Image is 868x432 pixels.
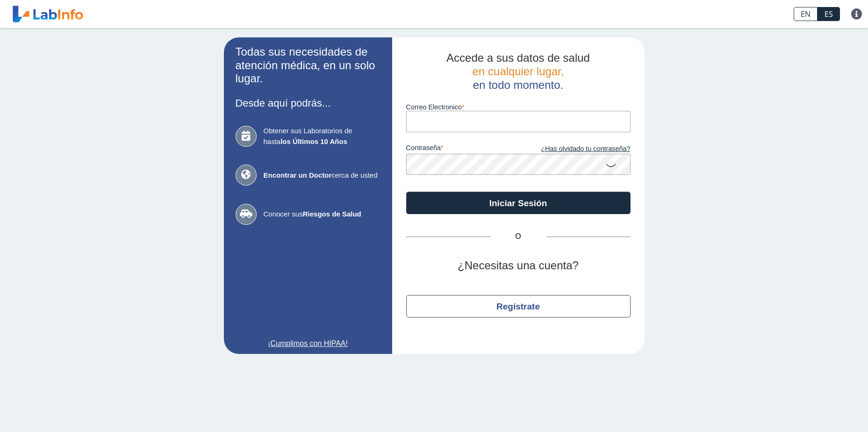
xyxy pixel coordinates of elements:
span: en todo momento. [473,79,563,91]
a: ¡Cumplimos con HIPAA! [236,338,380,349]
button: Iniciar Sesión [406,192,631,214]
h2: Todas sus necesidades de atención médica, en un solo lugar. [236,45,380,86]
span: Accede a sus datos de salud [446,51,590,64]
a: EN [794,7,818,21]
h2: ¿Necesitas una cuenta? [406,259,631,273]
span: O [490,231,546,242]
a: ES [818,7,840,21]
b: Encontrar un Doctor [264,171,332,179]
span: Obtener sus Laboratorios de hasta [264,126,380,147]
b: los Últimos 10 Años [280,137,347,145]
span: Conocer sus [264,209,380,220]
span: en cualquier lugar, [472,65,564,78]
label: Correo Electronico [406,103,631,111]
a: ¿Has olvidado tu contraseña? [518,144,631,154]
label: contraseña [406,144,518,154]
b: Riesgos de Salud [303,210,361,218]
span: cerca de usted [264,170,380,181]
h3: Desde aquí podrás... [236,97,380,109]
button: Regístrate [406,295,631,317]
